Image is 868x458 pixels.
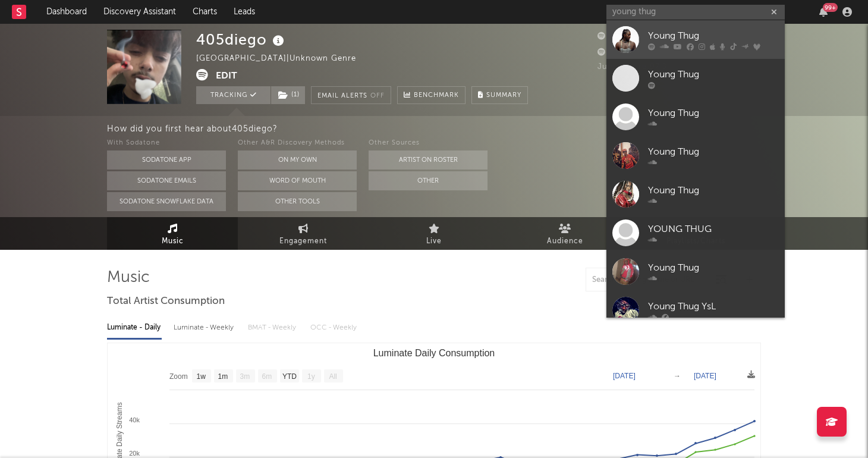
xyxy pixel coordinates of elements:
div: 99 + [823,3,838,12]
a: Young Thug [606,136,785,175]
div: 405diego [196,30,287,49]
span: Live [426,234,442,249]
div: Young Thug YsL [648,299,779,313]
div: Other Sources [369,136,488,150]
button: Word Of Mouth [238,171,357,190]
text: [DATE] [694,372,716,380]
text: 3m [240,372,250,381]
a: Young Thug [606,98,785,136]
span: 39,595 Monthly Listeners [597,49,711,57]
button: On My Own [238,150,357,170]
button: Sodatone App [107,150,226,170]
div: Luminate - Weekly [174,318,236,338]
text: → [674,372,681,380]
span: Music [162,234,184,249]
a: Audience [499,217,630,250]
button: Email AlertsOff [311,86,391,104]
div: With Sodatone [107,136,226,150]
text: 20k [129,450,140,457]
a: Music [107,217,238,250]
button: 99+ [819,7,828,17]
em: Off [370,93,385,99]
button: Other [369,171,488,190]
div: Young Thug [648,106,779,120]
a: YOUNG THUG [606,214,785,252]
div: Young Thug [648,145,779,159]
text: YTD [282,372,297,381]
a: Engagement [238,217,369,250]
text: 6m [262,372,272,381]
button: (1) [271,86,305,104]
text: 1y [307,372,315,381]
span: Jump Score: 97.9 [597,63,668,71]
input: Search by song name or URL [586,275,712,285]
text: 1w [197,372,206,381]
div: Young Thug [648,67,779,81]
text: All [329,372,336,381]
span: Summary [486,92,521,99]
div: Other A&R Discovery Methods [238,136,357,150]
div: [GEOGRAPHIC_DATA] | Unknown Genre [196,52,383,66]
text: [DATE] [613,372,636,380]
a: Benchmark [397,86,466,104]
div: Young Thug [648,183,779,197]
span: Audience [547,234,583,249]
button: Other Tools [238,192,357,211]
button: Sodatone Emails [107,171,226,190]
text: Luminate Daily Consumption [373,348,495,358]
span: 6,702 [597,33,634,40]
text: 1m [218,372,228,381]
div: Luminate - Daily [107,318,162,338]
span: Total Artist Consumption [107,294,225,309]
a: Live [369,217,499,250]
a: Young Thug [606,252,785,291]
input: Search for artists [606,5,785,20]
span: Benchmark [414,89,459,103]
a: Young Thug [606,175,785,214]
a: Young Thug [606,20,785,59]
text: Zoom [169,372,188,381]
div: How did you first hear about 405diego ? [107,122,868,136]
a: Young Thug [606,59,785,98]
div: YOUNG THUG [648,222,779,236]
div: Young Thug [648,261,779,275]
text: 40k [129,416,140,424]
span: Engagement [279,234,327,249]
button: Artist on Roster [369,150,488,170]
a: Young Thug YsL [606,291,785,330]
button: Tracking [196,86,271,104]
button: Edit [216,69,237,84]
button: Summary [471,86,528,104]
button: Sodatone Snowflake Data [107,192,226,211]
span: ( 1 ) [271,86,306,104]
div: Young Thug [648,29,779,43]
